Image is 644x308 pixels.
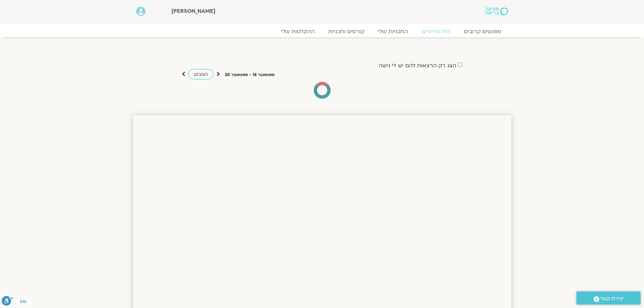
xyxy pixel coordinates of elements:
span: [PERSON_NAME] [171,7,215,15]
a: התכניות שלי [371,28,415,35]
nav: Menu [136,28,508,35]
a: יצירת קשר [576,291,641,305]
a: מפגשים קרובים [457,28,508,35]
p: ספטמבר 14 - ספטמבר 20 [225,71,275,78]
span: השבוע [194,71,208,77]
label: הצג רק הרצאות להם יש לי גישה [379,63,456,69]
a: קורסים ותכניות [321,28,371,35]
a: השבוע [188,69,214,79]
span: יצירת קשר [599,294,624,303]
a: ההקלטות שלי [274,28,321,35]
a: לוח שידורים [415,28,457,35]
